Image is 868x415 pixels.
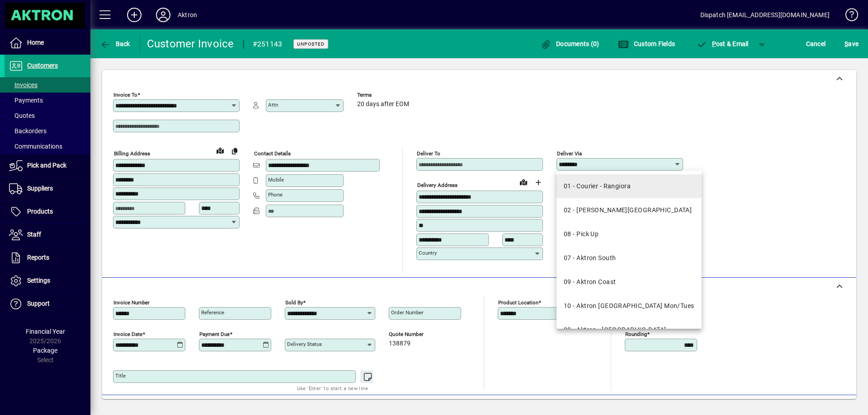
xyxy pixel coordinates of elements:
a: Products [5,201,90,223]
span: S [844,40,848,47]
span: Terms [357,92,411,98]
span: Quotes [9,112,35,119]
div: 08 - Pick Up [564,229,599,239]
mat-option: 20 - Aktron - Auckland [557,318,702,342]
a: Reports [5,247,90,269]
span: Package [33,347,57,354]
a: Quotes [5,108,90,123]
a: Pick and Pack [5,154,90,177]
div: #251143 [253,37,283,51]
button: Save [842,36,861,52]
mat-label: Payment due [199,331,230,337]
mat-label: Order number [391,309,424,316]
div: 07 - Aktron South [564,253,616,263]
span: Cancel [806,37,826,51]
mat-label: Invoice date [113,331,142,337]
a: Home [5,32,90,54]
div: 02 - [PERSON_NAME][GEOGRAPHIC_DATA] [564,205,692,215]
span: Suppliers [27,185,53,192]
div: 10 - Aktron [GEOGRAPHIC_DATA] Mon/Tues [564,301,694,311]
a: Communications [5,139,90,154]
mat-hint: Use 'Enter' to start a new line [297,383,368,393]
span: Products [27,208,53,215]
div: Customer Invoice [147,37,234,51]
span: Unposted [297,41,325,47]
button: Documents (0) [538,36,602,52]
mat-option: 02 - Courier - Hamilton [557,198,702,222]
mat-label: Deliver To [417,150,440,157]
span: Staff [27,231,41,238]
mat-label: Invoice To [113,92,137,98]
span: Communications [9,143,62,150]
span: Backorders [9,127,47,135]
span: Customers [27,62,58,69]
mat-label: Rounding [625,331,647,337]
span: ave [844,37,859,51]
span: 138879 [389,340,410,347]
a: Knowledge Base [839,2,857,31]
mat-label: Mobile [268,177,284,183]
mat-option: 09 - Aktron Coast [557,270,702,294]
mat-label: Sold by [285,299,303,306]
a: Staff [5,224,90,246]
a: Support [5,293,90,315]
span: Invoices [9,81,38,89]
div: 09 - Aktron Coast [564,277,616,287]
span: ost & Email [696,40,749,47]
span: Documents (0) [541,40,599,47]
a: Settings [5,270,90,292]
mat-label: Delivery status [287,341,322,347]
a: Invoices [5,77,90,93]
div: 20 - Aktron - [GEOGRAPHIC_DATA] [564,325,666,335]
span: P [712,40,716,47]
span: Support [27,300,50,307]
mat-option: 07 - Aktron South [557,246,702,270]
button: Copy to Delivery address [227,144,242,158]
mat-label: Title [115,373,126,379]
span: Reports [27,254,49,261]
a: View on map [213,143,227,158]
mat-label: Deliver via [557,150,582,157]
button: Choose address [531,175,545,190]
a: Payments [5,93,90,108]
mat-label: Product location [498,299,538,306]
span: Custom Fields [618,40,675,47]
div: Dispatch [EMAIL_ADDRESS][DOMAIN_NAME] [700,8,830,22]
button: Custom Fields [616,36,677,52]
span: Home [27,39,44,46]
mat-label: Attn [268,102,278,108]
div: Aktron [178,8,197,22]
span: Quote number [389,331,443,337]
mat-option: 08 - Pick Up [557,222,702,246]
button: Profile [149,7,178,23]
mat-label: Reference [201,309,224,316]
mat-option: 01 - Courier - Rangiora [557,174,702,198]
mat-label: Country [419,250,437,256]
span: Settings [27,277,50,284]
button: Post & Email [692,36,753,52]
span: Back [100,40,130,47]
a: Suppliers [5,177,90,200]
div: 01 - Courier - Rangiora [564,182,631,191]
span: 20 days after EOM [357,101,409,108]
a: View on map [516,175,531,189]
mat-label: Invoice number [113,299,150,306]
mat-label: Phone [268,191,283,198]
span: Financial Year [26,328,65,335]
mat-option: 10 - Aktron North Island Mon/Tues [557,294,702,318]
span: Pick and Pack [27,162,66,169]
span: Payments [9,97,43,104]
a: Backorders [5,123,90,139]
button: Back [98,36,132,52]
app-page-header-button: Back [90,36,140,52]
button: Add [120,7,149,23]
button: Cancel [804,36,828,52]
